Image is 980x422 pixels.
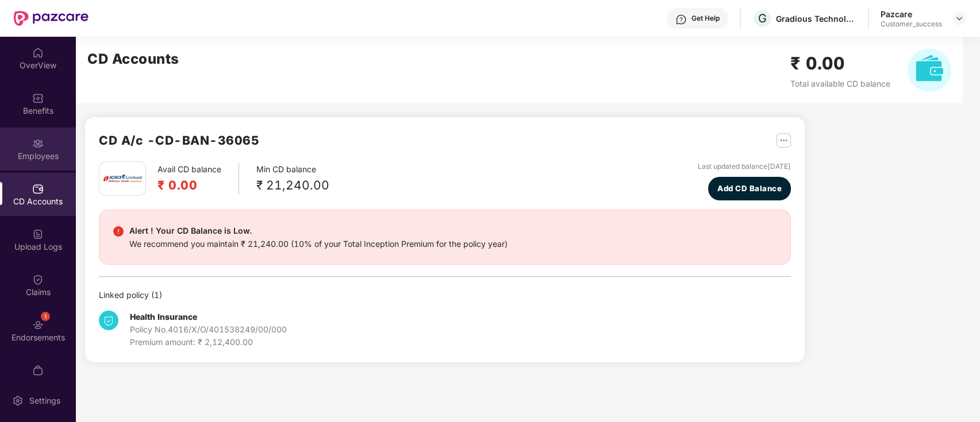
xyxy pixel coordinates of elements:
img: icici.png [101,171,144,186]
img: svg+xml;base64,PHN2ZyBpZD0iSG9tZSIgeG1sbnM9Imh0dHA6Ly93d3cudzMub3JnLzIwMDAvc3ZnIiB3aWR0aD0iMjAiIG... [32,47,44,59]
h2: ₹ 0.00 [790,50,890,77]
button: Add CD Balance [708,177,790,201]
div: Min CD balance [256,163,329,195]
div: ₹ 21,240.00 [256,176,329,195]
img: svg+xml;base64,PHN2ZyB4bWxucz0iaHR0cDovL3d3dy53My5vcmcvMjAwMC9zdmciIHdpZHRoPSIzNCIgaGVpZ2h0PSIzNC... [99,311,118,330]
div: Customer_success [881,20,942,29]
div: 1 [41,312,50,321]
div: Settings [26,395,64,406]
img: svg+xml;base64,PHN2ZyBpZD0iRHJvcGRvd24tMzJ4MzIiIHhtbG5zPSJodHRwOi8vd3d3LnczLm9yZy8yMDAwL3N2ZyIgd2... [955,14,964,23]
img: svg+xml;base64,PHN2ZyBpZD0iTXlfT3JkZXJzIiBkYXRhLW5hbWU9Ik15IE9yZGVycyIgeG1sbnM9Imh0dHA6Ly93d3cudz... [32,365,44,376]
img: svg+xml;base64,PHN2ZyBpZD0iU2V0dGluZy0yMHgyMCIgeG1sbnM9Imh0dHA6Ly93d3cudzMub3JnLzIwMDAvc3ZnIiB3aW... [12,395,24,406]
b: Health Insurance [130,312,197,322]
div: Pazcare [881,9,942,20]
div: Alert ! Your CD Balance is Low. [129,224,508,238]
div: Get Help [691,14,720,23]
div: Last updated balance [DATE] [698,161,791,172]
img: svg+xml;base64,PHN2ZyBpZD0iRW5kb3JzZW1lbnRzIiB4bWxucz0iaHR0cDovL3d3dy53My5vcmcvMjAwMC9zdmciIHdpZH... [32,319,44,331]
span: G [758,11,767,25]
img: svg+xml;base64,PHN2ZyB4bWxucz0iaHR0cDovL3d3dy53My5vcmcvMjAwMC9zdmciIHdpZHRoPSIyNSIgaGVpZ2h0PSIyNS... [777,133,791,148]
div: Policy No. 4016/X/O/401538249/00/000 [130,323,287,336]
div: Linked policy ( 1 ) [99,289,791,301]
h2: ₹ 0.00 [157,176,221,195]
img: svg+xml;base64,PHN2ZyBpZD0iRGFuZ2VyX2FsZXJ0IiBkYXRhLW5hbWU9IkRhbmdlciBhbGVydCIgeG1sbnM9Imh0dHA6Ly... [113,226,124,237]
img: svg+xml;base64,PHN2ZyB4bWxucz0iaHR0cDovL3d3dy53My5vcmcvMjAwMC9zdmciIHhtbG5zOnhsaW5rPSJodHRwOi8vd3... [908,48,951,92]
img: svg+xml;base64,PHN2ZyBpZD0iVXBsb2FkX0xvZ3MiIGRhdGEtbmFtZT0iVXBsb2FkIExvZ3MiIHhtbG5zPSJodHRwOi8vd3... [32,229,44,240]
div: Avail CD balance [157,163,239,195]
span: Add CD Balance [717,183,782,195]
img: svg+xml;base64,PHN2ZyBpZD0iQ0RfQWNjb3VudHMiIGRhdGEtbmFtZT0iQ0QgQWNjb3VudHMiIHhtbG5zPSJodHRwOi8vd3... [32,183,44,195]
img: svg+xml;base64,PHN2ZyBpZD0iQmVuZWZpdHMiIHhtbG5zPSJodHRwOi8vd3d3LnczLm9yZy8yMDAwL3N2ZyIgd2lkdGg9Ij... [32,92,44,104]
h2: CD A/c - CD-BAN-36065 [99,131,259,150]
img: svg+xml;base64,PHN2ZyBpZD0iSGVscC0zMngzMiIgeG1sbnM9Imh0dHA6Ly93d3cudzMub3JnLzIwMDAvc3ZnIiB3aWR0aD... [675,14,687,25]
span: Total available CD balance [790,79,890,88]
img: svg+xml;base64,PHN2ZyBpZD0iRW1wbG95ZWVzIiB4bWxucz0iaHR0cDovL3d3dy53My5vcmcvMjAwMC9zdmciIHdpZHRoPS... [32,138,44,149]
div: Premium amount: ₹ 2,12,400.00 [130,336,287,349]
h2: CD Accounts [87,48,179,70]
img: New Pazcare Logo [14,11,89,26]
img: svg+xml;base64,PHN2ZyBpZD0iQ2xhaW0iIHhtbG5zPSJodHRwOi8vd3d3LnczLm9yZy8yMDAwL3N2ZyIgd2lkdGg9IjIwIi... [32,274,44,285]
div: Gradious Technologies Private Limited [776,13,856,24]
div: We recommend you maintain ₹ 21,240.00 (10% of your Total Inception Premium for the policy year) [129,238,508,250]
